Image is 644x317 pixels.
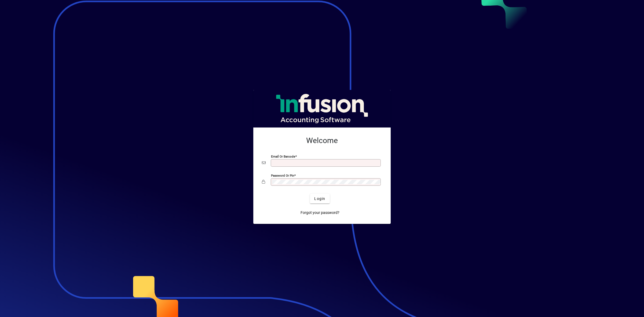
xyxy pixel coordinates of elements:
[298,208,342,217] a: Forgot your password?
[310,194,330,203] button: Login
[301,210,339,216] span: Forgot your password?
[271,155,295,158] mat-label: Email or Barcode
[262,136,382,145] h2: Welcome
[271,174,294,177] mat-label: Password or Pin
[314,196,325,202] span: Login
